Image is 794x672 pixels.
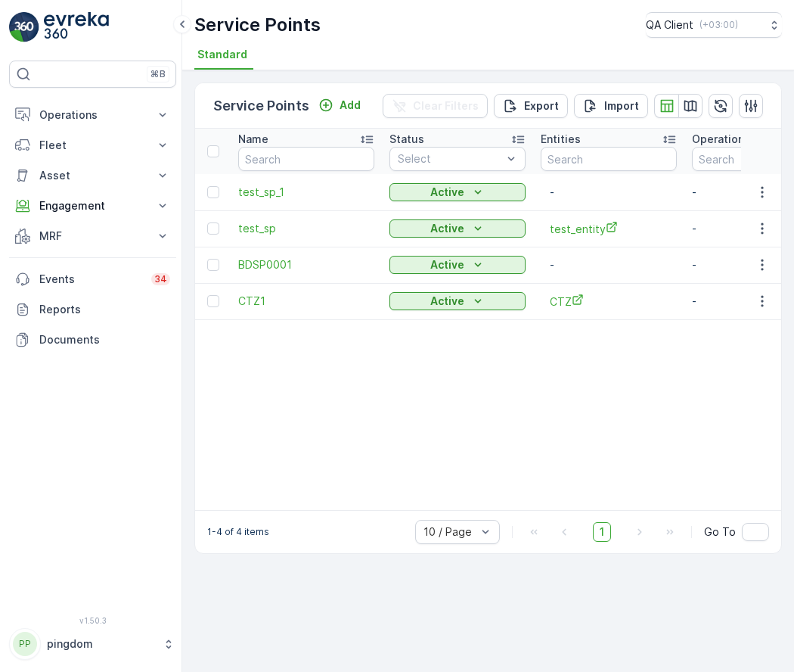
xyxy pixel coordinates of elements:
div: Toggle Row Selected [207,222,219,235]
button: MRF [9,221,176,251]
p: Documents [39,332,170,347]
button: Fleet [9,130,176,160]
p: Active [430,185,464,200]
p: Clear Filters [413,98,479,114]
p: Asset [39,168,146,183]
button: Active [389,256,526,274]
input: Search [238,147,374,171]
p: - [550,257,668,272]
p: Entities [541,132,581,147]
p: Export [524,98,559,114]
p: ( +03:00 ) [699,19,738,31]
a: test_sp_1 [238,185,374,200]
p: Reports [39,302,170,317]
button: Active [389,183,526,201]
div: Toggle Row Selected [207,259,219,271]
a: CTZ1 [238,294,374,309]
a: Reports [9,294,176,325]
span: v 1.50.3 [9,616,176,625]
p: 34 [154,273,167,285]
button: Asset [9,160,176,191]
a: test_sp [238,221,374,236]
p: 1-4 of 4 items [207,526,269,538]
p: Operations [39,107,146,123]
p: Add [340,98,361,113]
button: Add [312,96,367,114]
div: Toggle Row Selected [207,295,219,307]
p: Service Points [194,13,321,37]
button: Operations [9,100,176,130]
div: PP [13,632,37,656]
a: test_entity [550,221,668,237]
div: Toggle Row Selected [207,186,219,198]
p: Events [39,272,142,287]
p: pingdom [47,636,155,652]
span: 1 [593,522,611,542]
p: Fleet [39,138,146,153]
button: PPpingdom [9,628,176,660]
p: - [550,185,668,200]
button: Export [494,94,568,118]
input: Search [541,147,677,171]
p: Status [389,132,424,147]
span: Standard [197,47,247,62]
a: BDSP0001 [238,257,374,272]
button: Active [389,292,526,310]
p: Select [398,151,502,166]
p: Active [430,294,464,309]
button: QA Client(+03:00) [646,12,782,38]
button: Import [574,94,648,118]
a: CTZ [550,294,668,310]
p: QA Client [646,17,693,33]
a: Documents [9,325,176,355]
a: Events34 [9,264,176,294]
span: Go To [704,524,736,540]
button: Active [389,219,526,238]
p: Active [430,221,464,236]
p: ⌘B [150,68,166,80]
button: Clear Filters [383,94,488,118]
p: Active [430,257,464,272]
p: MRF [39,229,146,244]
p: Name [238,132,268,147]
p: Engagement [39,198,146,213]
p: Service Points [213,95,309,117]
img: logo_light-DOdMpM7g.png [44,12,109,42]
button: Engagement [9,191,176,221]
p: Import [604,98,639,114]
img: logo [9,12,39,42]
